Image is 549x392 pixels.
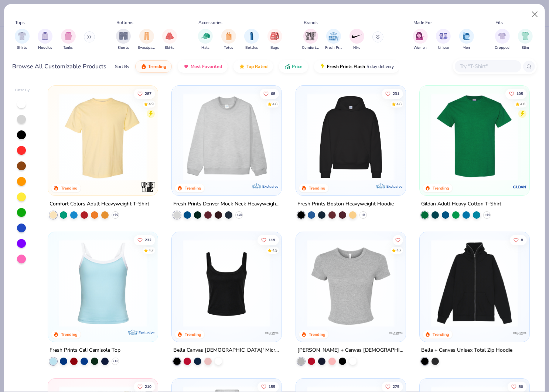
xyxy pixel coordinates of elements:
img: most_fav.gif [183,64,189,69]
img: Sweatpants Image [143,32,151,40]
div: filter for Bottles [244,29,259,51]
img: 28425ec1-0436-412d-a053-7d6557a5cd09 [398,239,493,327]
span: + 44 [484,213,490,217]
div: filter for Hats [198,29,213,51]
span: Exclusive [386,184,402,189]
div: Bella Canvas [DEMOGRAPHIC_DATA]' Micro Ribbed Scoop Tank [173,346,280,355]
button: Trending [135,60,172,73]
span: Totes [224,45,233,51]
button: filter button [61,29,76,51]
span: 8 [521,238,523,242]
img: 91acfc32-fd48-4d6b-bdad-a4c1a30ac3fc [303,93,398,181]
span: Shorts [118,45,129,51]
div: filter for Tanks [61,29,76,51]
img: Unisex Image [439,32,448,40]
span: 231 [392,92,399,95]
div: 4.9 [149,101,154,107]
button: Like [260,88,279,99]
span: Trending [148,64,166,69]
span: + 60 [113,213,118,217]
span: Bottles [245,45,258,51]
img: f5d85501-0dbb-4ee4-b115-c08fa3845d83 [179,93,274,181]
div: filter for Nike [349,29,364,51]
span: Skirts [165,45,174,51]
div: filter for Bags [267,29,282,51]
span: Cropped [495,45,510,51]
div: Filter By [15,88,30,93]
span: Top Rated [246,64,267,69]
img: d4a37e75-5f2b-4aef-9a6e-23330c63bbc0 [398,93,493,181]
div: Fresh Prints Boston Heavyweight Hoodie [297,200,394,209]
div: filter for Sweatpants [138,29,155,51]
button: filter button [302,29,319,51]
div: 4.7 [396,248,401,253]
img: Shirts Image [18,32,26,40]
img: Gildan logo [512,180,527,194]
img: Fresh Prints Image [328,31,339,42]
img: Slim Image [521,32,529,40]
span: 232 [145,238,151,242]
img: trending.gif [141,64,147,69]
img: aa15adeb-cc10-480b-b531-6e6e449d5067 [303,239,398,327]
img: Women Image [416,32,424,40]
span: Tanks [64,45,73,51]
button: filter button [15,29,30,51]
div: filter for Cropped [495,29,510,51]
div: filter for Men [459,29,474,51]
button: filter button [221,29,236,51]
button: filter button [325,29,342,51]
span: + 16 [113,359,118,364]
img: Cropped Image [498,32,507,40]
span: Shirts [17,45,27,51]
div: 4.8 [396,101,401,107]
img: Bags Image [270,32,279,40]
span: Bags [270,45,279,51]
button: Like [258,381,279,392]
img: 029b8af0-80e6-406f-9fdc-fdf898547912 [55,93,150,181]
div: Made For [413,19,432,26]
span: Exclusive [263,184,279,189]
button: Most Favorited [178,60,228,73]
div: filter for Shorts [116,29,131,51]
button: filter button [413,29,428,51]
button: Like [392,235,403,245]
img: Nike Image [351,31,362,42]
img: Men Image [463,32,471,40]
span: 105 [516,92,523,95]
button: Top Rated [233,60,273,73]
img: a25d9891-da96-49f3-a35e-76288174bf3a [55,239,150,327]
div: [PERSON_NAME] + Canvas [DEMOGRAPHIC_DATA]' Micro Ribbed Baby Tee [297,346,404,355]
button: Like [505,88,527,99]
button: Like [134,235,155,245]
div: Fits [495,19,503,26]
button: Like [510,235,527,245]
button: filter button [518,29,533,51]
img: Tanks Image [64,32,72,40]
img: TopRated.gif [239,64,245,69]
span: Comfort Colors [302,45,319,51]
img: Bella + Canvas logo [265,326,280,341]
button: filter button [138,29,155,51]
img: b1a53f37-890a-4b9a-8962-a1b7c70e022e [427,239,522,327]
img: Hoodies Image [41,32,49,40]
button: filter button [436,29,451,51]
span: Nike [353,45,360,51]
button: filter button [349,29,364,51]
button: Fresh Prints Flash5 day delivery [314,60,399,73]
img: Comfort Colors logo [141,180,156,194]
button: Like [381,381,403,392]
span: 210 [145,385,151,388]
button: Price [279,60,308,73]
div: filter for Fresh Prints [325,29,342,51]
img: Bella + Canvas logo [512,326,527,341]
div: Bottoms [117,19,134,26]
img: Hats Image [201,32,210,40]
img: Totes Image [225,32,233,40]
button: filter button [116,29,131,51]
div: Sort By [115,63,129,70]
img: flash.gif [320,64,325,69]
div: 4.8 [272,101,277,107]
span: 119 [269,238,275,242]
span: Sweatpants [138,45,155,51]
img: Bella + Canvas logo [389,326,403,341]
